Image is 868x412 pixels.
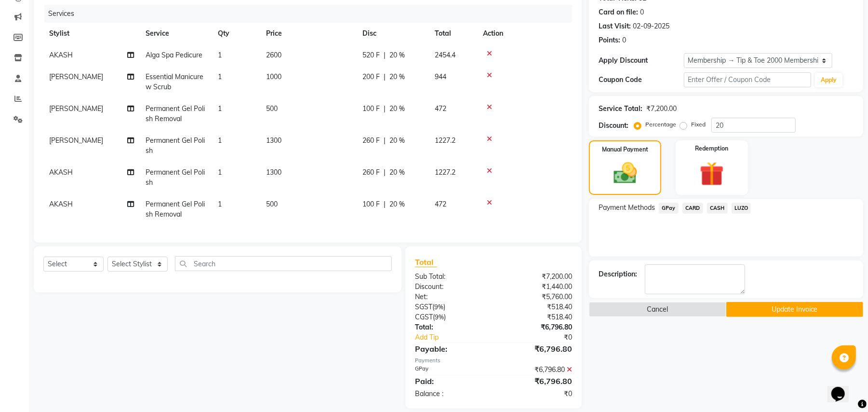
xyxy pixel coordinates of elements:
div: ₹1,440.00 [494,282,579,292]
div: Total: [408,322,494,332]
div: Card on file: [599,7,638,17]
span: Essential Manicure w Scrub [146,72,203,91]
span: 500 [266,104,278,113]
span: 1300 [266,136,281,145]
span: | [384,50,386,60]
div: ₹7,200.00 [646,104,677,114]
span: 1 [218,168,222,177]
div: ₹5,760.00 [494,292,579,302]
div: Description: [599,269,637,279]
span: 100 F [362,104,380,114]
div: ₹518.40 [494,312,579,322]
span: 20 % [389,104,405,114]
span: 200 F [362,72,380,82]
div: Payments [415,357,572,365]
div: ₹6,796.80 [494,322,579,332]
span: 1 [218,72,222,81]
span: Permanent Gel Polish Removal [146,200,205,219]
span: 1227.2 [435,168,455,177]
label: Manual Payment [602,145,648,154]
span: 472 [435,104,446,113]
span: 20 % [389,50,405,60]
span: 2600 [266,51,281,59]
div: Payable: [408,343,494,355]
span: AKASH [49,51,73,59]
div: ₹0 [494,389,579,399]
span: | [384,167,386,178]
div: Sub Total: [408,272,494,282]
span: Permanent Gel Polish [146,168,205,187]
span: 260 F [362,136,380,146]
div: ( ) [408,302,494,312]
th: Disc [357,23,429,44]
span: Payment Methods [599,203,655,213]
div: ₹6,796.80 [494,343,579,355]
span: 100 F [362,199,380,209]
div: ( ) [408,312,494,322]
th: Total [429,23,477,44]
div: ₹6,796.80 [494,365,579,375]
a: Add Tip [408,332,508,343]
label: Percentage [645,120,676,129]
th: Qty [212,23,260,44]
div: Balance : [408,389,494,399]
th: Stylist [43,23,140,44]
span: Alga Spa Pedicure [146,51,202,59]
div: ₹7,200.00 [494,272,579,282]
span: AKASH [49,200,73,208]
label: Fixed [691,120,706,129]
span: GPay [659,203,679,214]
span: 1000 [266,72,281,81]
span: 20 % [389,136,405,146]
input: Enter Offer / Coupon Code [684,72,811,87]
span: SGST [415,302,432,311]
span: CASH [707,203,728,214]
span: | [384,199,386,209]
span: 9% [434,303,443,311]
button: Cancel [589,302,726,317]
img: _gift.svg [692,159,732,189]
div: Points: [599,35,620,45]
div: Last Visit: [599,21,631,31]
span: [PERSON_NAME] [49,136,103,145]
span: 1 [218,200,222,208]
div: Service Total: [599,104,642,114]
span: | [384,136,386,146]
div: ₹6,796.80 [494,375,579,387]
span: 472 [435,200,446,208]
span: 1300 [266,168,281,177]
label: Redemption [695,144,728,153]
iframe: chat widget [828,373,858,402]
div: ₹518.40 [494,302,579,312]
div: 02-09-2025 [633,21,669,31]
th: Price [260,23,357,44]
span: [PERSON_NAME] [49,104,103,113]
th: Action [477,23,572,44]
th: Service [140,23,212,44]
div: Net: [408,292,494,302]
span: 20 % [389,199,405,209]
span: 20 % [389,167,405,178]
div: Discount: [599,121,628,131]
span: 1 [218,51,222,59]
span: | [384,72,386,82]
span: 1 [218,104,222,113]
span: 2454.4 [435,51,455,59]
div: GPay [408,365,494,375]
span: AKASH [49,168,73,177]
div: Paid: [408,375,494,387]
span: 1227.2 [435,136,455,145]
span: 9% [435,313,444,321]
button: Apply [815,73,842,87]
div: Coupon Code [599,75,683,85]
span: Permanent Gel Polish [146,136,205,155]
div: 0 [622,35,626,45]
span: LUZO [732,203,751,214]
span: 1 [218,136,222,145]
span: Permanent Gel Polish Removal [146,104,205,123]
span: 520 F [362,50,380,60]
span: 260 F [362,167,380,178]
span: CGST [415,313,433,321]
div: Services [44,5,579,23]
span: | [384,104,386,114]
